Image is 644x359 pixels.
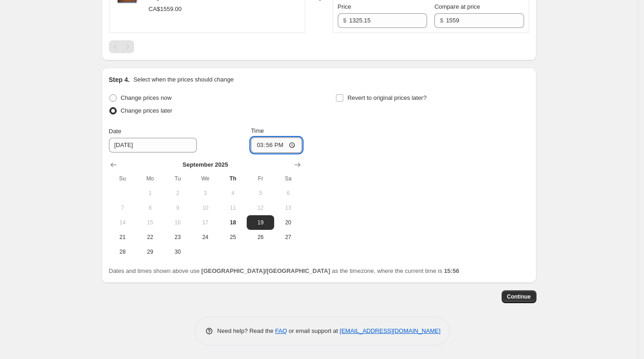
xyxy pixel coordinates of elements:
span: Tu [168,175,188,182]
th: Monday [136,171,164,186]
span: 7 [113,204,133,212]
button: Friday September 12 2025 [247,201,274,215]
button: Wednesday September 24 2025 [191,230,219,245]
span: 27 [278,234,298,241]
span: $ [440,17,443,24]
span: 23 [168,234,188,241]
input: 12:00 [251,137,302,153]
button: Show previous month, August 2025 [107,158,120,171]
span: 18 [223,219,243,226]
span: Change prices now [121,94,172,101]
button: Monday September 22 2025 [136,230,164,245]
th: Tuesday [164,171,191,186]
p: Select when the prices should change [133,75,233,84]
button: Tuesday September 9 2025 [164,201,191,215]
button: Tuesday September 2 2025 [164,186,191,201]
span: Time [251,127,264,134]
span: 24 [195,234,215,241]
span: 30 [168,248,188,256]
span: 26 [250,234,271,241]
span: Dates and times shown above use as the timezone, where the current time is [109,267,460,274]
span: 28 [113,248,133,256]
span: 6 [278,190,298,197]
span: Price [338,3,352,10]
span: Need help? Read the [217,327,276,334]
span: Continue [507,293,531,300]
th: Wednesday [191,171,219,186]
div: CA$1559.00 [149,5,182,14]
button: Saturday September 6 2025 [274,186,302,201]
span: Th [223,175,243,182]
button: Thursday September 4 2025 [219,186,247,201]
span: 16 [168,219,188,226]
span: 15 [140,219,160,226]
span: Sa [278,175,298,182]
span: 20 [278,219,298,226]
span: 25 [223,234,243,241]
button: Sunday September 14 2025 [109,215,136,230]
span: 22 [140,234,160,241]
button: Saturday September 27 2025 [274,230,302,245]
span: $ [343,17,346,24]
th: Sunday [109,171,136,186]
span: 29 [140,248,160,256]
b: 15:56 [444,267,459,274]
span: Revert to original prices later? [347,94,427,101]
button: Sunday September 7 2025 [109,201,136,215]
span: 14 [113,219,133,226]
th: Saturday [274,171,302,186]
span: 9 [168,204,188,212]
button: Saturday September 13 2025 [274,201,302,215]
h2: Step 4. [109,75,130,84]
a: FAQ [275,327,287,334]
span: 1 [140,190,160,197]
span: 3 [195,190,215,197]
button: Wednesday September 3 2025 [191,186,219,201]
span: Date [109,128,121,135]
button: Saturday September 20 2025 [274,215,302,230]
button: Sunday September 21 2025 [109,230,136,245]
th: Friday [247,171,274,186]
span: Mo [140,175,160,182]
span: Compare at price [434,3,480,10]
span: 4 [223,190,243,197]
button: Monday September 29 2025 [136,245,164,259]
span: 8 [140,204,160,212]
span: 10 [195,204,215,212]
input: 9/18/2025 [109,138,197,152]
span: or email support at [287,327,340,334]
button: Continue [502,290,536,303]
nav: Pagination [109,40,134,53]
span: 12 [250,204,271,212]
button: Monday September 15 2025 [136,215,164,230]
button: Friday September 19 2025 [247,215,274,230]
button: Thursday September 11 2025 [219,201,247,215]
span: Su [113,175,133,182]
b: [GEOGRAPHIC_DATA]/[GEOGRAPHIC_DATA] [201,267,330,274]
button: Wednesday September 10 2025 [191,201,219,215]
span: Fr [250,175,271,182]
span: 19 [250,219,271,226]
button: Monday September 8 2025 [136,201,164,215]
button: Wednesday September 17 2025 [191,215,219,230]
a: [EMAIL_ADDRESS][DOMAIN_NAME] [340,327,440,334]
button: Show next month, October 2025 [291,158,304,171]
span: 21 [113,234,133,241]
button: Thursday September 25 2025 [219,230,247,245]
span: We [195,175,215,182]
th: Thursday [219,171,247,186]
span: 17 [195,219,215,226]
span: 11 [223,204,243,212]
span: 2 [168,190,188,197]
button: Today Thursday September 18 2025 [219,215,247,230]
button: Friday September 26 2025 [247,230,274,245]
span: Change prices later [121,107,173,114]
button: Tuesday September 16 2025 [164,215,191,230]
button: Sunday September 28 2025 [109,245,136,259]
span: 5 [250,190,271,197]
span: 13 [278,204,298,212]
button: Tuesday September 23 2025 [164,230,191,245]
button: Tuesday September 30 2025 [164,245,191,259]
button: Friday September 5 2025 [247,186,274,201]
button: Monday September 1 2025 [136,186,164,201]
